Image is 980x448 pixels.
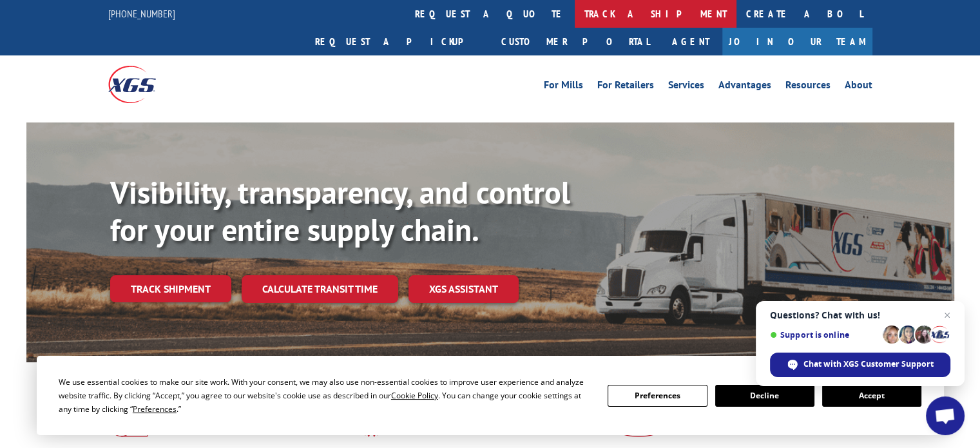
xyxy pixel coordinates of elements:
a: Join Our Team [722,28,872,55]
span: Close chat [939,307,955,323]
button: Preferences [608,385,707,407]
span: Chat with XGS Customer Support [803,358,934,370]
div: Open chat [926,396,965,435]
a: Advantages [718,80,771,94]
div: Chat with XGS Customer Support [770,353,950,377]
button: Decline [715,385,814,407]
span: Questions? Chat with us! [770,310,950,320]
a: Request a pickup [305,28,492,55]
a: Services [668,80,704,94]
a: Customer Portal [492,28,659,55]
a: [PHONE_NUMBER] [108,7,175,20]
span: Cookie Policy [391,390,438,401]
a: For Mills [544,80,583,94]
a: Track shipment [110,275,231,302]
button: Accept [822,385,921,407]
div: Cookie Consent Prompt [37,356,944,435]
div: We use essential cookies to make our site work. With your consent, we may also use non-essential ... [59,375,592,416]
a: Resources [785,80,831,94]
a: XGS ASSISTANT [408,275,519,303]
a: About [845,80,872,94]
span: Preferences [133,404,177,414]
b: Visibility, transparency, and control for your entire supply chain. [110,172,570,249]
a: Agent [659,28,722,55]
a: For Retailers [597,80,654,94]
a: Calculate transit time [242,275,398,303]
span: Support is online [770,330,878,340]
